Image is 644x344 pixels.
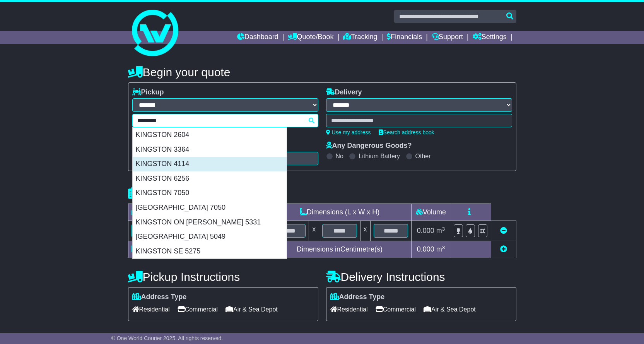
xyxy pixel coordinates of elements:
a: Financials [387,31,422,44]
td: Volume [412,204,450,221]
td: Type [128,204,193,221]
span: Commercial [376,303,416,315]
a: Support [432,31,463,44]
a: Add new item [500,245,507,253]
span: Commercial [178,303,218,315]
span: 0.000 [417,227,434,234]
a: Remove this item [500,227,507,234]
div: KINGSTON 4114 [133,157,287,171]
label: Other [415,152,431,160]
h4: Package details | [128,187,225,200]
label: Address Type [330,293,385,301]
a: Use my address [326,129,371,135]
sup: 3 [442,226,445,232]
td: Total [128,241,193,258]
div: KINGSTON ON [PERSON_NAME] 5331 [133,215,287,230]
h4: Pickup Instructions [128,270,318,283]
span: 0.000 [417,245,434,253]
label: No [336,152,343,160]
h4: Delivery Instructions [326,270,516,283]
a: Dashboard [237,31,278,44]
span: Air & Sea Depot [225,303,278,315]
span: m [436,227,445,234]
div: KINGSTON 7050 [133,186,287,200]
div: KINGSTON 2604 [133,128,287,142]
div: KINGSTON 6256 [133,171,287,186]
div: [GEOGRAPHIC_DATA] 5049 [133,229,287,244]
sup: 3 [442,245,445,250]
td: x [309,221,319,241]
div: KINGSTON 3364 [133,142,287,157]
a: Settings [473,31,507,44]
label: Lithium Battery [359,152,400,160]
a: Quote/Book [288,31,333,44]
span: Residential [330,303,368,315]
span: © One World Courier 2025. All rights reserved. [111,335,223,341]
span: Air & Sea Depot [424,303,476,315]
label: Address Type [132,293,187,301]
span: Residential [132,303,170,315]
td: x [360,221,370,241]
span: m [436,245,445,253]
typeahead: Please provide city [132,114,318,127]
a: Search address book [379,129,434,135]
label: Pickup [132,88,164,97]
td: Dimensions in Centimetre(s) [268,241,412,258]
label: Any Dangerous Goods? [326,142,412,150]
label: Delivery [326,88,362,97]
h4: Begin your quote [128,66,516,79]
div: KINGSTON SE 5275 [133,244,287,259]
td: Dimensions (L x W x H) [268,204,412,221]
a: Tracking [343,31,377,44]
div: [GEOGRAPHIC_DATA] 7050 [133,200,287,215]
